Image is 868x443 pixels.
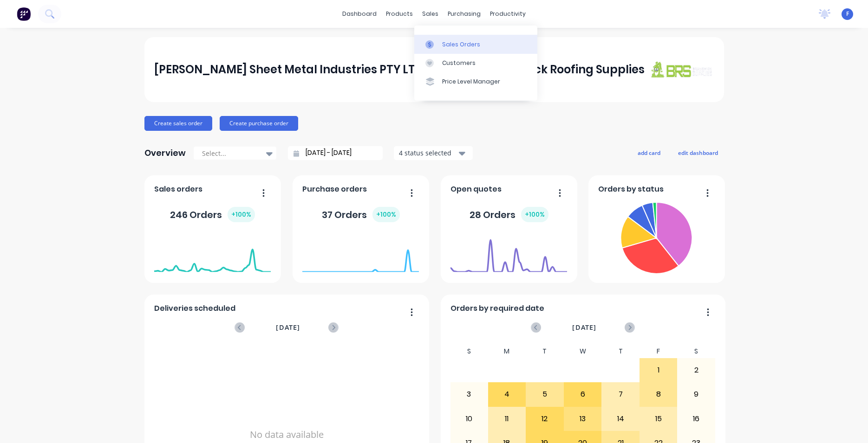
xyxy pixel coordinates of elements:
[677,345,715,358] div: S
[526,407,563,430] div: 12
[564,383,601,406] div: 6
[154,184,202,195] span: Sales orders
[414,54,537,72] a: Customers
[602,383,639,406] div: 7
[442,40,480,49] div: Sales Orders
[598,184,664,195] span: Orders by status
[276,322,300,333] span: [DATE]
[228,207,255,222] div: + 100 %
[672,147,724,159] button: edit dashboard
[338,7,381,21] a: dashboard
[678,407,715,430] div: 16
[442,77,500,86] div: Price Level Manager
[372,207,400,222] div: + 100 %
[443,7,485,21] div: purchasing
[144,116,212,131] button: Create sales order
[144,144,186,162] div: Overview
[450,345,488,358] div: S
[521,207,548,222] div: + 100 %
[526,383,563,406] div: 5
[450,184,502,195] span: Open quotes
[640,345,678,358] div: F
[564,345,602,358] div: W
[17,7,31,21] img: Factory
[489,407,526,430] div: 11
[418,7,443,21] div: sales
[640,383,677,406] div: 8
[154,60,645,79] div: [PERSON_NAME] Sheet Metal Industries PTY LTD trading as Brunswick Roofing Supplies
[450,383,488,406] div: 3
[170,207,255,222] div: 246 Orders
[302,184,367,195] span: Purchase orders
[678,359,715,382] div: 2
[414,35,537,53] a: Sales Orders
[526,345,564,358] div: T
[601,345,640,358] div: T
[649,61,714,78] img: J A Sheet Metal Industries PTY LTD trading as Brunswick Roofing Supplies
[489,383,526,406] div: 4
[846,10,849,18] span: F
[381,7,418,21] div: products
[394,146,473,160] button: 4 status selected
[632,147,666,159] button: add card
[442,59,476,67] div: Customers
[485,7,530,21] div: productivity
[414,72,537,91] a: Price Level Manager
[564,407,601,430] div: 13
[602,407,639,430] div: 14
[572,322,596,333] span: [DATE]
[322,207,400,222] div: 37 Orders
[678,383,715,406] div: 9
[488,345,526,358] div: M
[470,207,548,222] div: 28 Orders
[220,116,298,131] button: Create purchase order
[640,407,677,430] div: 15
[399,148,457,158] div: 4 status selected
[450,407,488,430] div: 10
[640,359,677,382] div: 1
